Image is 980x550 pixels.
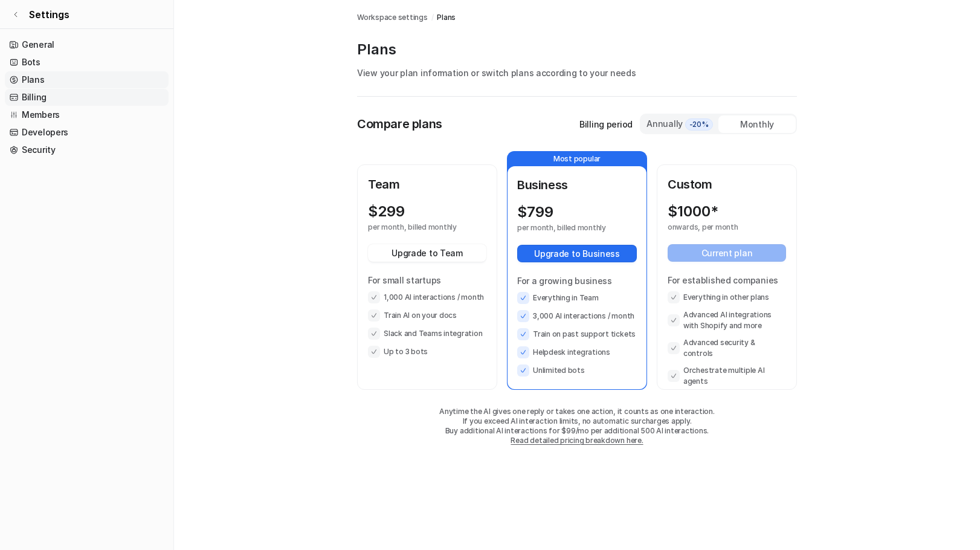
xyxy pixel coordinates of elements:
span: Settings [29,7,69,22]
p: per month, billed monthly [517,223,615,233]
p: $ 799 [517,204,553,221]
a: Billing [5,89,169,106]
button: Upgrade to Business [517,245,637,262]
p: For small startups [368,274,486,286]
p: Team [368,175,486,193]
p: If you exceed AI interaction limits, no automatic surcharges apply. [357,416,797,426]
span: / [431,12,434,23]
li: Train AI on your docs [368,309,486,322]
a: Bots [5,54,169,71]
li: Train on past support tickets [517,328,637,340]
a: Plans [5,71,169,88]
li: Up to 3 bots [368,346,486,358]
span: -20% [685,118,713,131]
div: Annually [646,117,714,131]
p: Anytime the AI gives one reply or takes one action, it counts as one interaction. [357,407,797,416]
a: Read detailed pricing breakdown here. [511,436,643,445]
div: Monthly [718,115,796,133]
p: Custom [668,175,786,193]
a: Workspace settings [357,12,428,23]
a: General [5,36,169,53]
p: Billing period [579,118,633,131]
a: Plans [437,12,456,23]
li: Unlimited bots [517,364,637,377]
p: Business [517,176,637,194]
li: Slack and Teams integration [368,328,486,340]
button: Current plan [668,244,786,262]
li: Advanced security & controls [668,337,786,359]
a: Security [5,141,169,158]
p: View your plan information or switch plans according to your needs [357,66,797,79]
p: Buy additional AI interactions for $99/mo per additional 500 AI interactions. [357,426,797,436]
p: per month, billed monthly [368,222,465,232]
li: Orchestrate multiple AI agents [668,365,786,387]
p: Plans [357,40,797,59]
li: Everything in other plans [668,291,786,303]
a: Members [5,106,169,123]
p: $ 299 [368,203,405,220]
li: 1,000 AI interactions / month [368,291,486,303]
li: Advanced AI integrations with Shopify and more [668,309,786,331]
button: Upgrade to Team [368,244,486,262]
p: Most popular [508,152,646,166]
li: 3,000 AI interactions / month [517,310,637,322]
p: $ 1000* [668,203,718,220]
p: For established companies [668,274,786,286]
p: onwards, per month [668,222,764,232]
p: For a growing business [517,274,637,287]
a: Developers [5,124,169,141]
li: Everything in Team [517,292,637,304]
li: Helpdesk integrations [517,346,637,358]
p: Compare plans [357,115,442,133]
